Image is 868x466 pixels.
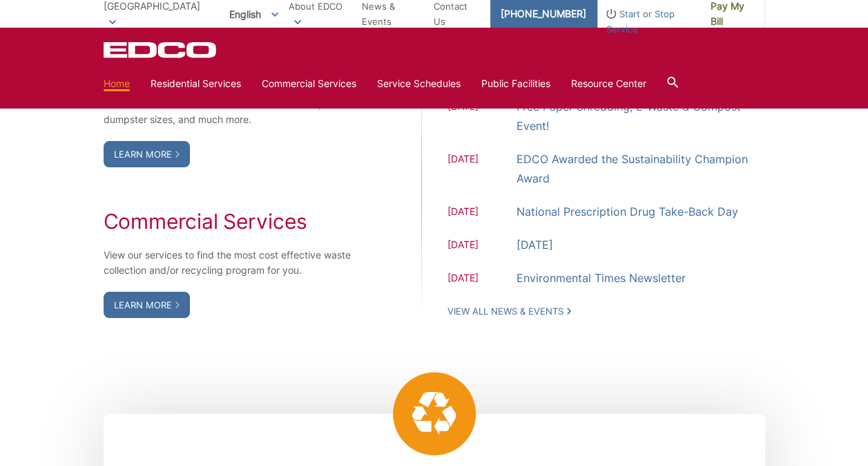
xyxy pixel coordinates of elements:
a: Commercial Services [262,76,356,91]
span: English [219,3,289,26]
p: View our services to find the most cost effective waste collection and/or recycling program for you. [104,248,364,278]
p: Find out about all of EDCO’s residential services, cart and dumpster sizes, and much more. [104,97,364,127]
a: Service Schedules [377,76,461,91]
h2: Commercial Services [104,209,364,234]
span: [DATE] [447,270,517,288]
a: Public Facilities [481,76,550,91]
a: Environmental Times Newsletter [517,268,686,288]
a: [DATE] [517,235,553,254]
a: EDCO Awarded the Sustainability Champion Award [517,149,765,188]
span: [DATE] [447,237,517,254]
span: [DATE] [447,151,517,188]
a: Resource Center [571,76,646,91]
a: Learn More [104,141,190,167]
a: EDCD logo. Return to the homepage. [104,41,218,58]
a: Home [104,76,130,91]
span: [DATE] [447,99,517,136]
a: Free Paper Shredding, E-Waste & Compost Event! [517,97,765,136]
a: National Prescription Drug Take-Back Day [517,202,738,221]
span: [DATE] [447,204,517,221]
a: View All News & Events [447,305,571,317]
a: Residential Services [151,76,241,91]
a: Learn More [104,292,190,318]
